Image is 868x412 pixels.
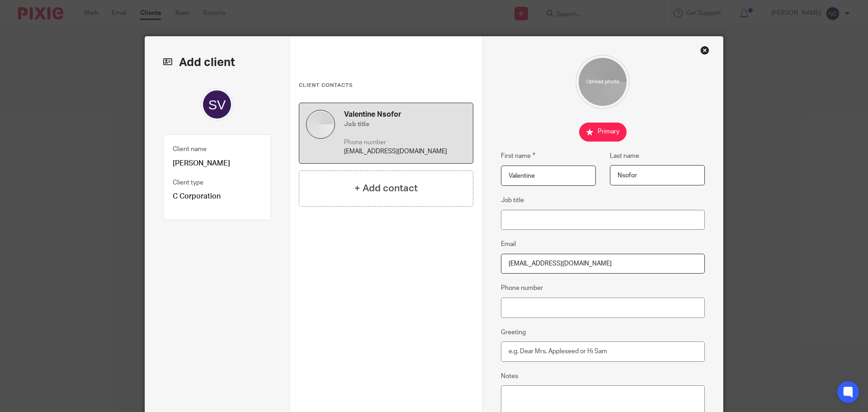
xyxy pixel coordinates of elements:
label: Greeting [501,328,526,337]
h4: Valentine Nsofor [344,110,466,119]
label: Last name [610,152,639,161]
label: Client type [173,178,203,187]
h4: + Add contact [354,181,418,195]
label: Email [501,240,516,249]
label: Job title [501,196,524,205]
img: svg%3E [201,88,233,121]
h3: Client contacts [299,82,473,89]
label: Client name [173,145,207,154]
p: [EMAIL_ADDRESS][DOMAIN_NAME] [344,147,466,156]
h5: Job title [344,120,466,129]
p: [PERSON_NAME] [173,159,262,168]
label: First name [501,151,535,161]
div: Close this dialog window [700,46,709,55]
label: Notes [501,372,518,381]
label: Phone number [501,284,543,293]
img: default.jpg [306,110,335,139]
p: Phone number [344,138,466,147]
h2: Add client [163,55,271,70]
p: C Corporation [173,192,262,201]
input: e.g. Dear Mrs. Appleseed or Hi Sam [501,341,705,362]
